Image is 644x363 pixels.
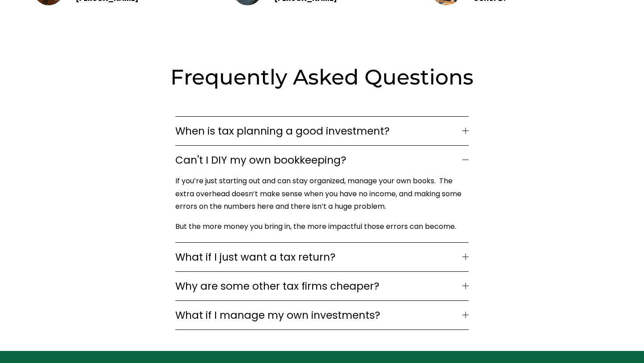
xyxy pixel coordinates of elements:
button: What if I manage my own investments? [175,301,469,329]
span: What if I manage my own investments? [175,308,463,323]
h2: Frequently Asked Questions [150,63,494,91]
button: What if I just want a tax return? [175,243,469,271]
span: When is tax planning a good investment? [175,123,463,139]
button: Can't I DIY my own bookkeeping? [175,146,469,174]
span: What if I just want a tax return? [175,249,463,265]
p: But the more money you bring in, the more impactful those errors can become. [175,220,465,233]
button: When is tax planning a good investment? [175,117,469,145]
button: Why are some other tax firms cheaper? [175,272,469,300]
span: Can't I DIY my own bookkeeping? [175,152,463,168]
p: If you’re just starting out and can stay organized, manage your own books. The extra overhead doe... [175,175,465,213]
span: Why are some other tax firms cheaper? [175,279,463,294]
div: Can't I DIY my own bookkeeping? [175,174,469,242]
